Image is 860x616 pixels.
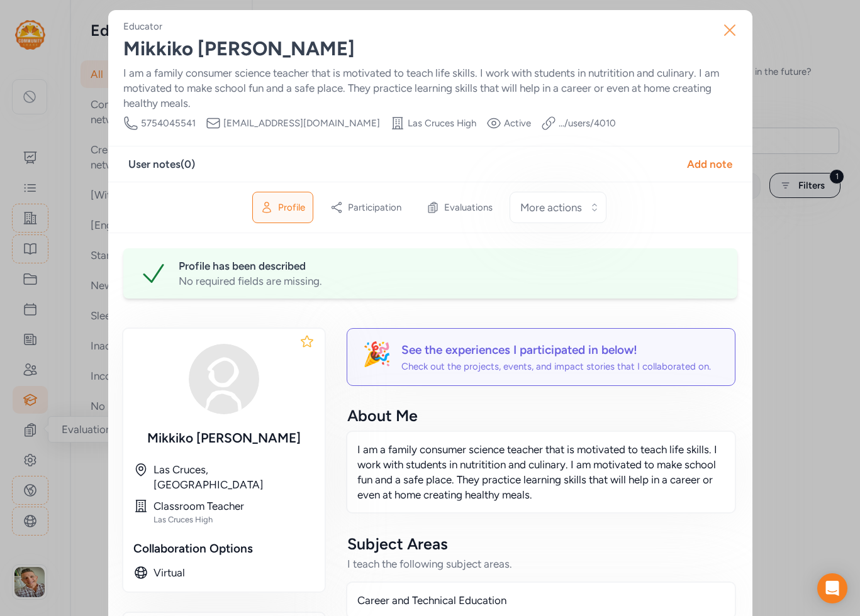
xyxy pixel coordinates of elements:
span: More actions [520,200,582,215]
div: Check out the projects, events, and impact stories that I collaborated on. [401,360,711,373]
span: Las Cruces High [408,117,476,129]
div: Open Intercom Messenger [817,573,847,603]
a: .../users/4010 [559,117,616,129]
div: Collaboration Options [133,540,315,558]
span: Active [504,117,531,129]
div: 🎉 [362,341,391,373]
div: Subject Areas [347,534,735,554]
span: Evaluations [444,201,493,214]
button: More actions [510,192,606,223]
div: Career and Technical Education [357,593,725,608]
span: Participation [348,201,401,214]
div: No required fields are missing. [179,273,722,289]
div: I teach the following subject areas. [347,556,735,571]
div: See the experiences I participated in below! [401,341,711,359]
div: I am a family consumer science teacher that is motivated to teach life skills. I work with studen... [123,65,737,111]
div: Virtual [154,565,315,580]
div: Classroom Teacher [154,498,315,514]
div: Mikkiko [PERSON_NAME] [133,429,315,447]
p: I am a family consumer science teacher that is motivated to teach life skills. I work with studen... [357,442,725,502]
div: Las Cruces, [GEOGRAPHIC_DATA] [154,462,315,492]
img: avatar38fbb18c.svg [184,339,264,419]
div: Mikkiko [PERSON_NAME] [123,38,737,60]
div: About Me [347,405,735,426]
div: Add note [687,157,732,172]
div: Profile has been described [179,258,722,273]
div: Educator [123,20,162,33]
span: Profile [278,201,305,214]
span: [EMAIL_ADDRESS][DOMAIN_NAME] [223,117,380,129]
span: 5754045541 [141,117,196,129]
div: User notes ( 0 ) [128,157,195,172]
div: Las Cruces High [154,515,315,525]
